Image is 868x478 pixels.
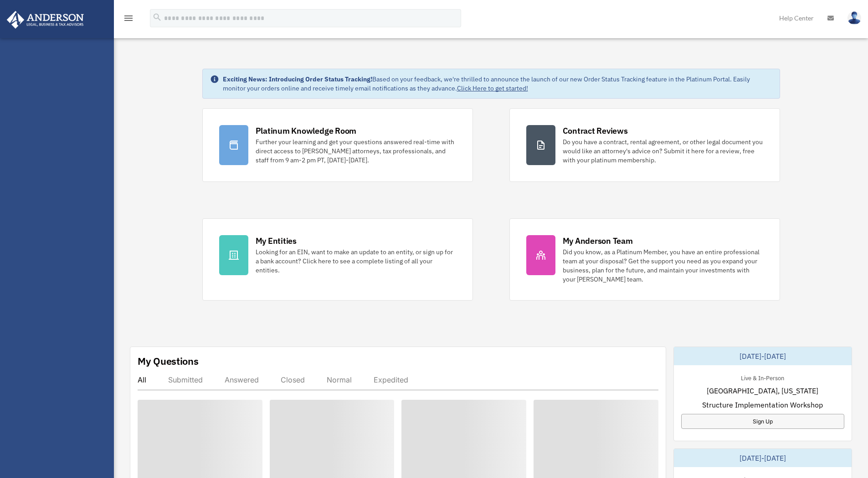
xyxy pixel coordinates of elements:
i: menu [123,13,134,24]
div: Contract Reviews [563,125,628,136]
a: Contract Reviews Do you have a contract, rental agreement, or other legal document you would like... [509,108,780,182]
div: Answered [225,375,259,384]
div: Did you know, as a Platinum Member, you have an entire professional team at your disposal? Get th... [563,247,763,284]
div: My Anderson Team [563,235,633,247]
i: search [152,12,162,22]
div: Further your learning and get your questions answered real-time with direct access to [PERSON_NAM... [256,137,456,165]
div: Looking for an EIN, want to make an update to an entity, or sign up for a bank account? Click her... [256,247,456,275]
div: Do you have a contract, rental agreement, or other legal document you would like an attorney's ad... [563,137,763,165]
div: [DATE]-[DATE] [674,449,852,467]
a: Click Here to get started! [457,84,528,92]
span: [GEOGRAPHIC_DATA], [US_STATE] [707,385,818,396]
div: Normal [327,375,352,384]
div: Expedited [374,375,408,384]
a: Platinum Knowledge Room Further your learning and get your questions answered real-time with dire... [202,108,473,182]
div: My Entities [256,235,297,247]
img: User Pic [847,11,861,25]
strong: Exciting News: Introducing Order Status Tracking! [223,75,372,83]
div: Based on your feedback, we're thrilled to announce the launch of our new Order Status Tracking fe... [223,75,772,93]
a: Sign Up [681,414,844,429]
a: menu [123,16,134,24]
span: Structure Implementation Workshop [702,399,823,410]
a: My Entities Looking for an EIN, want to make an update to an entity, or sign up for a bank accoun... [202,218,473,301]
div: All [138,375,146,384]
div: My Questions [138,354,199,368]
img: Anderson Advisors Platinum Portal [4,11,87,29]
div: Live & In-Person [734,372,791,382]
div: Closed [281,375,305,384]
div: [DATE]-[DATE] [674,347,852,365]
a: My Anderson Team Did you know, as a Platinum Member, you have an entire professional team at your... [509,218,780,301]
div: Submitted [168,375,203,384]
div: Platinum Knowledge Room [256,125,357,136]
